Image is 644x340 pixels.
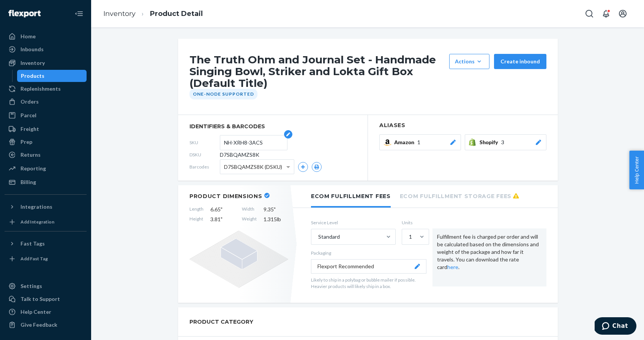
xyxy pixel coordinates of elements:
[5,30,87,42] a: Home
[5,109,87,121] a: Parcel
[318,233,340,241] div: Standard
[5,83,87,95] a: Replenishments
[21,321,57,329] div: Give Feedback
[400,185,519,206] li: Ecom Fulfillment Storage Fees
[5,162,87,175] a: Reporting
[432,228,546,287] div: Fulfillment fee is charged per order and will be calculated based on the dimensions and weight of...
[264,216,288,223] span: 1.315 lb
[189,164,220,170] span: Barcodes
[221,206,223,212] span: "
[417,139,420,146] span: 1
[5,216,87,228] a: Add Integration
[317,233,318,241] input: Standard
[402,219,426,226] label: Units
[379,134,461,150] button: Amazon1
[394,139,417,146] span: Amazon
[21,219,54,225] div: Add Integration
[21,33,36,40] div: Home
[21,98,39,105] div: Orders
[21,112,36,119] div: Parcel
[21,203,52,211] div: Integrations
[5,136,87,148] a: Prep
[21,72,44,80] div: Products
[8,10,41,17] img: Flexport logo
[5,57,87,69] a: Inventory
[21,85,61,93] div: Replenishments
[615,6,630,21] button: Open account menu
[5,43,87,55] a: Inbounds
[5,306,87,318] a: Help Center
[5,319,87,331] button: Give Feedback
[501,139,504,146] span: 3
[409,233,412,241] div: 1
[449,54,489,69] button: Actions
[311,219,396,226] label: Service Level
[480,139,501,146] span: Shopify
[189,139,220,146] span: SKU
[21,59,45,67] div: Inventory
[221,216,223,222] span: "
[21,165,46,172] div: Reporting
[629,151,644,189] button: Help Center
[21,151,41,159] div: Returns
[71,6,87,21] button: Close Navigation
[220,151,259,159] span: D7SBQAMZS8K
[595,317,636,336] iframe: Opens a widget where you can chat to one of our agents
[189,315,253,329] h2: PRODUCT CATEGORY
[5,123,87,135] a: Freight
[494,54,546,69] button: Create inbound
[21,282,42,290] div: Settings
[598,6,614,21] button: Open notifications
[103,9,136,18] a: Inventory
[21,240,45,247] div: Fast Tags
[408,233,409,241] input: 1
[189,216,204,223] span: Height
[189,206,204,213] span: Length
[21,308,51,316] div: Help Center
[5,280,87,292] a: Settings
[5,201,87,213] button: Integrations
[97,3,209,25] ol: breadcrumbs
[21,255,48,262] div: Add Fast Tag
[311,277,426,290] p: Likely to ship in a polybag or bubble mailer if possible. Heavier products will likely ship in a ...
[5,293,87,305] button: Talk to Support
[242,206,257,213] span: Width
[150,9,203,18] a: Product Detail
[455,58,484,65] div: Actions
[465,134,546,150] button: Shopify3
[21,295,60,303] div: Talk to Support
[21,178,36,186] div: Billing
[242,216,257,223] span: Weight
[5,149,87,161] a: Returns
[189,193,262,200] h2: Product Dimensions
[224,161,282,173] span: D7SBQAMZS8K (DSKU)
[5,253,87,265] a: Add Fast Tag
[5,238,87,250] button: Fast Tags
[21,138,32,146] div: Prep
[189,123,356,130] span: identifiers & barcodes
[210,216,235,223] span: 3.81
[21,125,39,133] div: Freight
[311,250,426,256] p: Packaging
[5,96,87,108] a: Orders
[21,46,44,53] div: Inbounds
[189,54,445,89] h1: The Truth Ohm and Journal Set - Handmade Singing Bowl, Striker and Lokta Gift Box (Default Title)
[17,70,87,82] a: Products
[5,176,87,188] a: Billing
[311,259,426,274] button: Flexport Recommended
[189,151,220,158] span: DSKU
[210,206,235,213] span: 6.65
[582,6,597,21] button: Open Search Box
[274,206,276,212] span: "
[189,89,257,99] div: One-Node Supported
[379,123,546,128] h2: Aliases
[311,185,391,208] li: Ecom Fulfillment Fees
[447,264,458,270] a: here
[264,206,288,213] span: 9.35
